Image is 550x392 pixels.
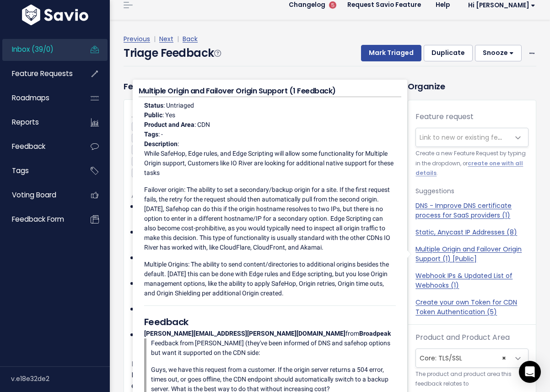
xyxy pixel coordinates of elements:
strong: Description [144,140,178,147]
a: [PERSON_NAME] [132,108,194,119]
strong: Broadpeak [359,330,391,337]
span: Billing Country: [132,133,206,143]
p: Instawp want to utilize their custom cert after CDN Accel is enabled on a DNS record. [131,370,371,392]
a: Roadmaps [2,87,76,109]
span: Problem [131,359,162,369]
strong: Product and Area [144,121,194,128]
h4: Triage Feedback [124,45,221,61]
a: create one with all details [415,160,523,177]
div: v.e18e32de2 [11,367,110,391]
span: Account ID: [132,145,233,154]
strong: Status [144,102,163,109]
a: Reports [2,112,76,133]
a: Feedback form [2,209,76,230]
strong: Public [144,111,162,119]
strong: Tags [144,131,158,138]
span: Core: TLS/SSL [415,348,528,368]
span: Feature Requests [12,69,73,78]
span: Core: TLS/SSL [416,349,510,367]
img: logo-white.9d6f32f41409.svg [20,5,91,25]
p: Multiple Origins: The ability to send content/directories to additional origins besides the defau... [144,260,396,298]
a: Static, Anycast IP Addresses (8) [415,228,528,237]
a: Next [159,34,173,44]
span: Inbox (39/0) [12,44,54,54]
a: Previous [124,34,150,44]
p: Failover origin: The ability to set a secondary/backup origin for a site. If the first request fa... [144,185,396,252]
span: Earliest Close Date (Open Opportunities): [132,168,282,178]
h5: Feedback [144,315,396,329]
strong: [PERSON_NAME][EMAIL_ADDRESS][PERSON_NAME][DOMAIN_NAME] [144,330,345,337]
button: Snooze [475,45,522,61]
p: While SafeHop, Edge rules, and Edge Scripting will allow some functionality for Multiple Origin s... [144,149,396,178]
a: Feature Requests [2,63,76,84]
a: Back [183,34,198,44]
div: Open Intercom Messenger [519,361,541,383]
a: Create your own Token for CDN Token Authentication (5) [415,298,528,317]
label: Feature request [415,111,474,122]
small: Create a new Feature Request by typing in the dropdown, or . [415,149,528,178]
span: | [175,34,181,44]
span: | [152,34,157,44]
a: Inbox (39/0) [2,39,76,60]
p: Feedback from [PERSON_NAME] (they've been informed of DNS and safehop options but want it support... [151,338,396,358]
label: Product and Product Area [415,332,510,343]
a: Tags [2,160,76,181]
span: Account Name: [132,122,206,131]
a: Voting Board [2,185,76,206]
a: DNS - Improve DNS certificate process for SaaS providers (1) [415,201,528,220]
span: Changelog [289,2,325,8]
span: AI Summary [131,190,179,201]
span: Link to new or existing feature request... [420,133,546,142]
span: Hi [PERSON_NAME] [468,2,535,9]
a: Feedback [2,136,76,157]
span: Tags [12,166,29,175]
span: Reports [12,117,39,127]
span: Feedback [12,142,45,151]
span: Voting Board [12,190,56,200]
h3: Organize [408,80,536,93]
span: × [502,349,506,367]
p: Suggestions [415,185,528,197]
span: Roadmaps [12,93,49,103]
a: Webhook IPs & Updated List of Webhooks (1) [415,271,528,290]
button: Duplicate [424,45,473,61]
span: 5 [329,1,336,9]
h4: Multiple Origin and Failover Origin Support (1 Feedback) [139,86,401,97]
h3: Feedback [124,80,163,93]
a: Multiple Origin and Failover Origin Support (1) [Public] [415,245,528,264]
span: Feedback form [12,214,64,224]
span: Churning Stage: [132,157,221,166]
button: Mark Triaged [361,45,421,61]
small: The product and product area this feedback relates to [415,370,528,389]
